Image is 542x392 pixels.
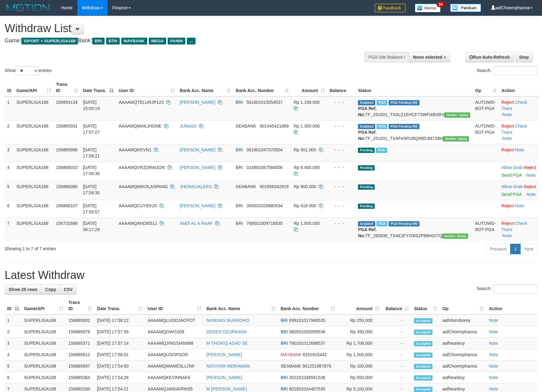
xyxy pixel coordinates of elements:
[364,52,409,62] div: PGA Site Balance /
[499,79,539,96] th: Action
[145,372,204,383] td: AAAAMQKEVINNAFA
[338,326,382,338] td: Rp 350,000
[444,112,470,118] span: Vendor URL: https://trx31.1velocity.biz
[118,165,165,170] span: AAAAMQVRZDRAGON
[376,148,387,153] span: Marked by aafsengchandara
[338,372,382,383] td: Rp 850,000
[338,360,382,372] td: Rp 100,000
[473,217,499,241] td: AUTOWD-BOT-PGA
[66,314,94,326] td: 156865932
[80,79,116,96] th: Date Trans.: activate to sort column descending
[499,217,539,241] td: · ·
[330,99,353,105] div: - - -
[145,326,204,338] td: AAAAMQDWI1009
[236,165,243,170] span: BRI
[489,318,498,323] a: Note
[236,184,256,189] span: SEABANK
[489,352,498,357] a: Note
[118,221,157,226] span: AAAAMQANDI0511
[94,338,145,349] td: [DATE] 17:57:14
[411,297,440,314] th: Status: activate to sort column ascending
[501,184,524,189] span: ·
[247,147,283,152] span: Copy 061801047370504 to clipboard
[499,144,539,162] td: ·
[358,165,375,171] span: Pending
[247,203,283,208] span: Copy 364501026680534 to clipboard
[5,22,355,35] h1: Withdraw List
[64,287,73,292] span: CSV
[515,203,524,208] a: Note
[5,297,22,314] th: ID: activate to sort column descending
[22,326,66,338] td: SUPERLIGA168
[94,297,145,314] th: Date Trans.: activate to sort column ascending
[414,387,432,392] span: Accepted
[247,100,283,105] span: Copy 561601015054537 to clipboard
[5,162,14,181] td: 4
[294,184,316,189] span: Rp 900.000
[358,227,376,238] b: PGA Ref. No:
[118,100,164,105] span: AAAAMQTELURJP123
[382,326,411,338] td: -
[149,38,166,44] span: MEGA
[338,349,382,360] td: Rp 1,500,000
[409,52,450,62] button: None selected
[281,364,301,369] span: SEABANK
[14,120,54,144] td: SUPERLIGA168
[501,221,514,226] a: Reject
[358,124,375,129] span: Grabbed
[330,220,353,226] div: - - -
[355,96,472,120] td: TF_251001_TXALZ1EHCF73WFI4BXBV
[94,314,145,326] td: [DATE] 17:58:22
[94,349,145,360] td: [DATE] 17:56:01
[358,184,375,190] span: Pending
[5,120,14,144] td: 2
[145,314,204,326] td: AAAAMQLUDOJACPOT
[206,352,242,357] a: [PERSON_NAME]
[5,38,355,44] h4: Game: Bank:
[118,184,168,189] span: AAAAMQNIKOLASPANG
[501,124,514,129] a: Reject
[281,341,288,346] span: BRI
[5,349,22,360] td: 4
[289,341,325,346] span: Copy 780201012698537 to clipboard
[54,79,80,96] th: Trans ID: activate to sort column ascending
[499,96,539,120] td: · ·
[247,221,283,226] span: Copy 769501009716535 to clipboard
[145,360,204,372] td: AAAAMQMAMESLLOW
[358,100,375,105] span: Grabbed
[503,136,512,141] a: Note
[515,147,524,152] a: Note
[83,124,100,135] span: [DATE] 17:57:27
[501,165,523,170] a: Allow Grab
[118,147,151,152] span: AAAAMQKEVN1
[376,100,387,105] span: Marked by aafsengchandara
[358,148,375,153] span: Pending
[294,221,320,226] span: Rp 1.500.000
[94,372,145,383] td: [DATE] 17:54:26
[440,338,486,349] td: aafheankoy
[414,364,432,369] span: Accepted
[493,284,537,293] input: Search:
[83,147,100,158] span: [DATE] 17:58:21
[5,284,41,295] a: Show 25 rows
[5,338,22,349] td: 3
[5,66,52,75] label: Show entries
[330,183,353,190] div: - - -
[289,386,325,391] span: Copy 601601024407530 to clipboard
[22,372,66,383] td: SUPERLIGA168
[338,338,382,349] td: Rp 1,708,000
[66,338,94,349] td: 156865371
[5,79,14,96] th: ID
[247,165,283,170] span: Copy 014901087584506 to clipboard
[477,66,537,75] label: Search:
[443,136,469,141] span: Vendor URL: https://trx31.1velocity.biz
[22,297,66,314] th: Game/API: activate to sort column ascending
[375,4,406,12] img: Feedback.jpg
[236,147,243,152] span: BRI
[145,297,204,314] th: User ID: activate to sort column ascending
[473,96,499,120] td: AUTOWD-BOT-PGA
[294,203,316,208] span: Rp 418.000
[499,120,539,144] td: · ·
[294,165,320,170] span: Rp 8.400.000
[440,349,486,360] td: aafChoemphanna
